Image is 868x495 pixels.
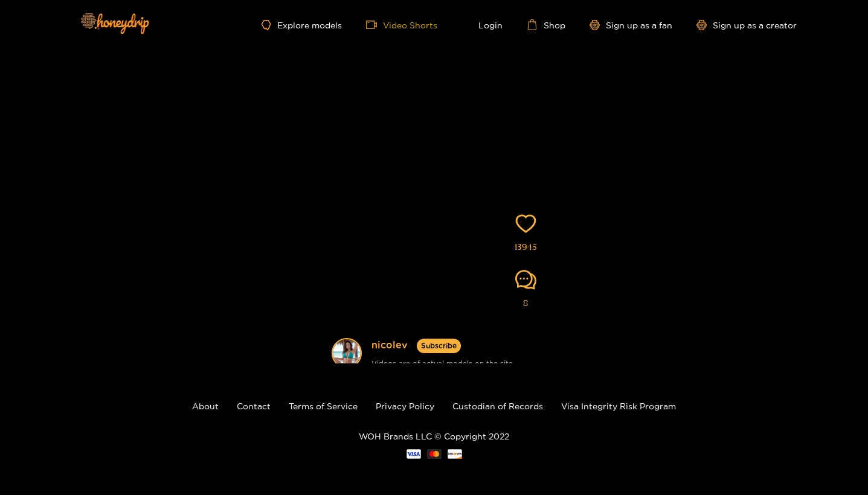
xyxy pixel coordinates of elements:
a: Shop [527,19,565,30]
span: heart [515,213,536,234]
span: video-camera [366,19,383,30]
a: Explore models [262,20,341,30]
button: Subscribe [417,339,461,353]
a: nicolev [371,338,408,353]
div: Videos are of actual models on the site [371,356,513,370]
a: Custodian of Records [452,401,543,410]
img: user avatar [333,339,361,367]
a: Terms of Service [289,401,358,410]
a: Privacy Policy [376,401,434,410]
a: Sign up as a fan [590,20,672,30]
a: Visa Integrity Risk Program [561,401,676,410]
span: Subscribe [421,340,457,352]
span: 8 [523,296,528,310]
a: Video Shorts [366,19,437,30]
a: About [192,401,219,410]
span: 13945 [515,240,537,254]
span: comment [515,269,536,290]
a: Contact [237,401,271,410]
a: Login [461,19,503,30]
a: Sign up as a creator [696,20,797,30]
